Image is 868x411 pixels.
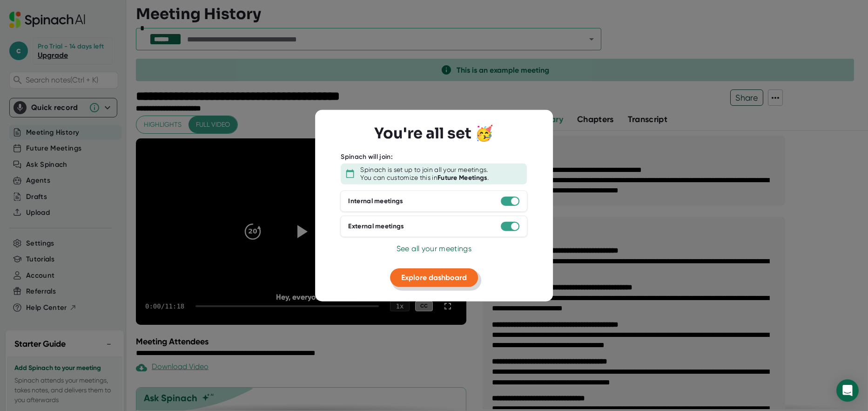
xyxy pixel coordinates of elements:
[401,273,467,281] span: Explore dashboard
[349,222,404,231] div: External meetings
[349,197,404,205] div: Internal meetings
[836,379,859,402] div: Open Intercom Messenger
[397,243,471,254] button: See all your meetings
[437,174,488,182] b: Future Meetings
[361,165,488,174] div: Spinach is set up to join all your meetings.
[375,124,494,142] h3: You're all set 🥳
[341,153,393,161] div: Spinach will join:
[390,268,478,287] button: Explore dashboard
[361,174,489,182] div: You can customize this in .
[397,244,471,253] span: See all your meetings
